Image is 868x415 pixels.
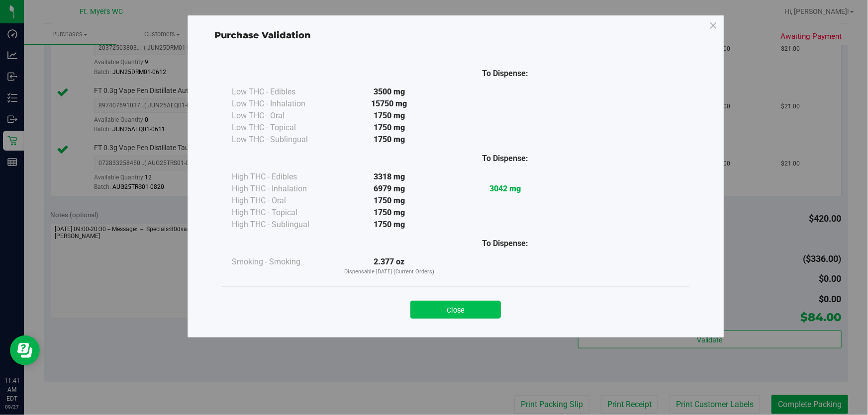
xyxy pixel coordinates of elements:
[331,86,447,98] div: 3500 mg
[232,207,331,219] div: High THC - Topical
[10,335,40,365] iframe: Resource center
[232,256,331,268] div: Smoking - Smoking
[447,68,563,80] div: To Dispense:
[331,122,447,134] div: 1750 mg
[331,183,447,195] div: 6979 mg
[232,171,331,183] div: High THC - Edibles
[331,98,447,110] div: 15750 mg
[232,195,331,207] div: High THC - Oral
[232,86,331,98] div: Low THC - Edibles
[331,207,447,219] div: 1750 mg
[331,219,447,231] div: 1750 mg
[331,256,447,276] div: 2.377 oz
[331,134,447,146] div: 1750 mg
[331,171,447,183] div: 3318 mg
[232,134,331,146] div: Low THC - Sublingual
[232,110,331,122] div: Low THC - Oral
[447,153,563,165] div: To Dispense:
[331,268,447,276] p: Dispensable [DATE] (Current Orders)
[232,183,331,195] div: High THC - Inhalation
[214,30,311,41] span: Purchase Validation
[232,98,331,110] div: Low THC - Inhalation
[489,184,521,193] strong: 3042 mg
[447,238,563,249] div: To Dispense:
[331,195,447,207] div: 1750 mg
[232,219,331,231] div: High THC - Sublingual
[232,122,331,134] div: Low THC - Topical
[331,110,447,122] div: 1750 mg
[410,301,501,319] button: Close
